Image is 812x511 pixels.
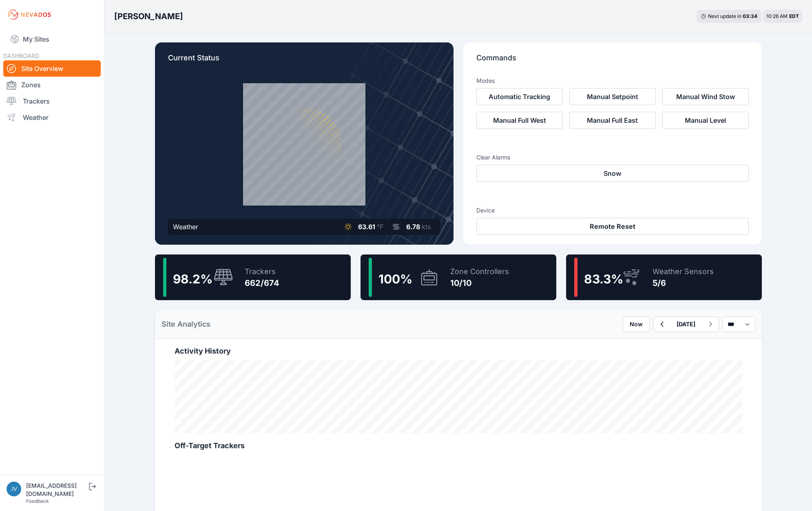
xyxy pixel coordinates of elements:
[450,266,509,277] div: Zone Controllers
[361,254,556,300] a: 100%Zone Controllers10/10
[623,316,650,332] button: Now
[708,13,741,19] span: Next update in
[3,93,101,109] a: Trackers
[476,112,563,129] button: Manual Full West
[7,482,21,496] img: jvivenzio@ampliform.com
[377,223,383,231] span: °F
[173,222,198,232] div: Weather
[3,52,39,59] span: DASHBOARD
[569,112,656,129] button: Manual Full East
[358,223,375,231] span: 63.61
[569,88,656,105] button: Manual Setpoint
[3,29,101,49] a: My Sites
[168,52,440,70] p: Current Status
[662,112,749,129] button: Manual Level
[476,153,749,161] h3: Clear Alarms
[476,165,749,182] button: Snow
[3,60,101,77] a: Site Overview
[476,88,563,105] button: Automatic Tracking
[422,223,431,231] span: kts
[653,266,714,277] div: Weather Sensors
[450,277,509,289] div: 10/10
[3,109,101,126] a: Weather
[3,77,101,93] a: Zones
[155,254,351,300] a: 98.2%Trackers662/674
[476,52,749,70] p: Commands
[26,498,49,504] a: Feedback
[670,317,702,332] button: [DATE]
[476,218,749,235] button: Remote Reset
[245,266,279,277] div: Trackers
[566,254,762,300] a: 83.3%Weather Sensors5/6
[173,272,212,286] span: 98.2 %
[378,272,412,286] span: 100 %
[245,277,279,289] div: 662/674
[789,13,799,19] span: EDT
[476,77,495,85] h3: Modes
[766,13,788,19] span: 10:26 AM
[114,6,183,27] nav: Breadcrumb
[162,319,210,330] h2: Site Analytics
[476,206,749,215] h3: Device
[406,223,420,231] span: 6.78
[662,88,749,105] button: Manual Wind Stow
[743,13,757,20] div: 03 : 34
[7,8,52,21] img: Nevados
[26,482,87,498] div: [EMAIL_ADDRESS][DOMAIN_NAME]
[114,11,183,22] h3: [PERSON_NAME]
[584,272,623,286] span: 83.3 %
[175,345,742,357] h2: Activity History
[653,277,714,289] div: 5/6
[175,440,742,451] h2: Off-Target Trackers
